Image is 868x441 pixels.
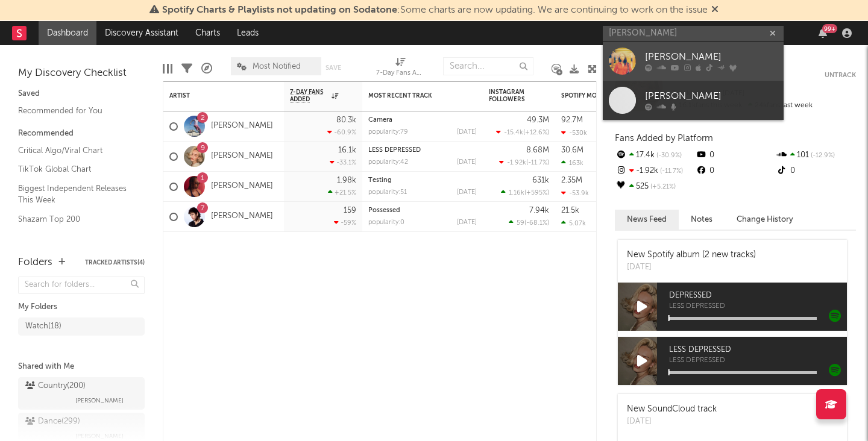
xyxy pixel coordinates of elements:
div: [PERSON_NAME] [645,89,778,104]
div: Dance ( 299 ) [25,414,80,429]
a: [PERSON_NAME] [603,42,784,81]
div: Recommended [18,127,145,141]
input: Search for folders... [18,277,145,294]
span: -11.7 % [528,160,547,166]
a: Shazam Top 200 [18,213,133,226]
div: -1.92k [615,163,695,179]
div: Instagram Followers [489,89,531,103]
div: ( ) [509,219,549,227]
div: ( ) [496,128,549,136]
a: Dashboard [39,21,96,45]
span: LESS DEPRESSED [669,357,847,364]
div: 21.5k [561,207,579,214]
input: Search for artists [603,26,784,41]
span: -12.9 % [809,152,835,159]
div: Filters [181,51,192,86]
div: 163k [561,159,583,167]
div: 8.68M [526,146,549,154]
button: Change History [725,210,805,230]
span: LESS DEPRESSED [669,303,847,310]
a: Charts [187,21,228,45]
a: [PERSON_NAME] [211,151,273,161]
a: [PERSON_NAME] [211,211,273,222]
div: 1.98k [337,177,356,184]
a: Biggest Independent Releases This Week [18,182,133,207]
span: Spotify Charts & Playlists not updating on Sodatone [162,5,397,15]
div: 631k [532,177,549,184]
a: LESS DEPRESSED [368,147,421,154]
div: 80.3k [336,116,356,124]
div: 5.07k [561,219,586,227]
span: Dismiss [711,5,719,15]
a: TikTok Global Chart [18,163,133,176]
div: 30.6M [561,146,583,154]
div: -53.9k [561,189,589,197]
input: Search... [443,57,533,75]
div: 99 + [822,24,837,33]
div: 101 [776,148,856,163]
div: Most Recent Track [368,92,459,99]
div: 17.4k [615,148,695,163]
span: DEPRESSED [669,289,847,303]
div: -530k [561,129,587,137]
div: Possessed [368,207,477,214]
div: 7-Day Fans Added (7-Day Fans Added) [376,51,424,86]
div: 159 [344,207,356,214]
div: [DATE] [457,159,477,166]
a: Recommended for You [18,104,133,117]
a: [PERSON_NAME] [603,81,784,120]
div: popularity: 0 [368,219,404,226]
div: 16.1k [338,146,356,154]
button: Untrack [825,69,856,81]
a: Country(200)[PERSON_NAME] [18,377,145,410]
div: Edit Columns [163,51,172,86]
span: +12.6 % [525,130,547,136]
button: 99+ [819,28,827,38]
div: 92.7M [561,116,583,124]
div: [DATE] [457,219,477,226]
span: : Some charts are now updating. We are continuing to work on the issue [162,5,708,15]
a: Testing [368,177,392,184]
span: +595 % [526,190,547,196]
span: [PERSON_NAME] [75,393,124,408]
a: Watch(18) [18,317,145,336]
div: Artist [169,92,260,99]
div: My Discovery Checklist [18,66,145,81]
a: [PERSON_NAME] [211,181,273,192]
span: -68.1 % [526,220,547,227]
div: Camera [368,117,477,124]
div: [DATE] [627,261,756,274]
div: [DATE] [457,189,477,196]
button: Notes [679,210,725,230]
div: Country ( 200 ) [25,379,86,393]
div: +21.5 % [328,189,356,196]
div: My Folders [18,300,145,314]
div: A&R Pipeline [201,51,212,86]
div: Folders [18,255,52,270]
span: +5.21 % [649,184,676,190]
div: [DATE] [627,416,717,428]
span: -30.9 % [655,152,682,159]
div: 7-Day Fans Added (7-Day Fans Added) [376,66,424,81]
div: 0 [695,163,775,179]
span: 59 [517,220,524,227]
a: Critical Algo/Viral Chart [18,144,133,157]
div: 525 [615,179,695,195]
span: -11.7 % [658,168,683,175]
div: -59 % [334,219,356,227]
button: Tracked Artists(4) [85,260,145,266]
span: -1.92k [507,160,526,166]
div: 2.35M [561,177,582,184]
div: 49.3M [527,116,549,124]
a: Leads [228,21,267,45]
span: 7-Day Fans Added [290,89,329,103]
div: Watch ( 18 ) [25,319,61,334]
div: ( ) [499,158,549,166]
div: ( ) [501,189,549,196]
div: popularity: 51 [368,189,407,196]
div: Saved [18,87,145,101]
span: 1.16k [509,190,524,196]
button: Save [325,64,341,71]
div: -33.1 % [330,158,356,166]
div: popularity: 42 [368,159,408,166]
